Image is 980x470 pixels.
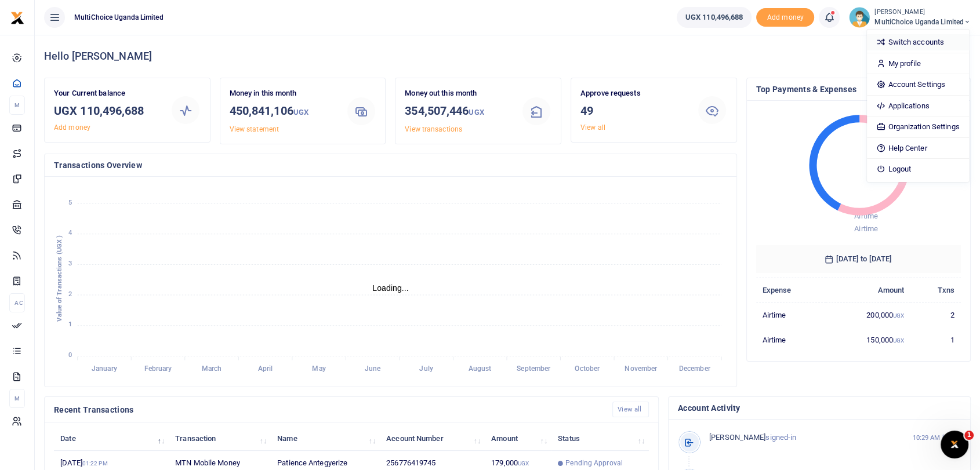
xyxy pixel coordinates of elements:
[910,278,961,303] th: Txns
[419,365,433,373] tspan: July
[756,8,814,27] span: Add money
[9,389,25,408] li: M
[405,102,512,121] h3: 354,507,446
[575,365,600,373] tspan: October
[854,212,878,220] span: Airtime
[672,7,757,28] li: Wallet ballance
[867,56,968,72] a: My profile
[230,102,337,121] h3: 450,841,106
[44,50,971,63] h4: Hello [PERSON_NAME]
[677,7,752,28] a: UGX 110,496,688
[580,88,688,100] p: Approve requests
[469,108,484,116] small: UGX
[202,365,222,373] tspan: March
[68,199,72,206] tspan: 5
[92,365,117,373] tspan: January
[54,403,603,416] h4: Recent Transactions
[874,8,971,17] small: [PERSON_NAME]
[910,327,961,352] td: 1
[10,11,24,25] img: logo-small
[849,7,971,28] a: profile-user [PERSON_NAME] MultiChoice Uganda Limited
[826,303,910,327] td: 200,000
[372,283,409,293] text: Loading...
[70,12,168,23] span: MultiChoice Uganda Limited
[941,431,968,458] iframe: Intercom live chat
[580,123,605,132] a: View all
[826,327,910,352] td: 150,000
[893,337,904,344] small: UGX
[756,8,814,27] li: Toup your wallet
[854,224,878,233] span: Airtime
[874,17,971,27] span: MultiChoice Uganda Limited
[68,290,72,298] tspan: 2
[54,88,161,100] p: Your Current balance
[709,433,765,442] span: [PERSON_NAME]
[365,365,381,373] tspan: June
[485,426,551,451] th: Amount: activate to sort column ascending
[867,98,968,114] a: Applications
[68,321,72,329] tspan: 1
[68,229,72,236] tspan: 4
[756,12,814,21] a: Add money
[258,365,273,373] tspan: April
[293,108,308,116] small: UGX
[380,426,485,451] th: Account Number: activate to sort column ascending
[867,161,968,177] a: Logout
[867,140,968,156] a: Help Center
[756,83,961,96] h4: Top Payments & Expenses
[405,88,512,100] p: Money out this month
[565,458,623,468] span: Pending Approval
[826,278,910,303] th: Amount
[893,312,904,319] small: UGX
[867,34,968,50] a: Switch accounts
[56,235,63,322] text: Value of Transactions (UGX )
[230,125,279,133] a: View statement
[912,433,961,443] small: 10:29 AM [DATE]
[9,293,25,312] li: Ac
[230,88,337,100] p: Money in this month
[68,351,72,359] tspan: 0
[169,426,271,451] th: Transaction: activate to sort column ascending
[54,102,161,119] h3: UGX 110,496,688
[709,432,898,444] p: signed-in
[756,278,826,303] th: Expense
[580,102,688,119] h3: 49
[271,426,380,451] th: Name: activate to sort column ascending
[10,13,24,21] a: logo-small logo-large logo-large
[405,125,462,133] a: View transactions
[551,426,649,451] th: Status: activate to sort column ascending
[144,365,172,373] tspan: February
[685,12,743,23] span: UGX 110,496,688
[82,460,108,467] small: 01:22 PM
[625,365,658,373] tspan: November
[54,159,727,172] h4: Transactions Overview
[68,260,72,267] tspan: 3
[312,365,325,373] tspan: May
[756,303,826,327] td: Airtime
[517,365,551,373] tspan: September
[9,96,25,115] li: M
[612,402,649,417] a: View all
[469,365,492,373] tspan: August
[54,426,169,451] th: Date: activate to sort column descending
[867,119,968,135] a: Organization Settings
[910,303,961,327] td: 2
[756,245,961,273] h6: [DATE] to [DATE]
[867,76,968,93] a: Account Settings
[54,123,90,132] a: Add money
[679,365,711,373] tspan: December
[678,402,961,414] h4: Account Activity
[756,327,826,352] td: Airtime
[849,7,870,28] img: profile-user
[964,431,974,440] span: 1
